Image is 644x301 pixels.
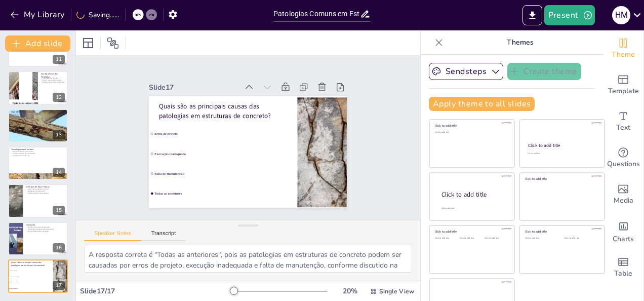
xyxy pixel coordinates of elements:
[8,184,68,217] div: 15
[612,5,630,25] button: H M
[429,63,503,80] button: Sendsteps
[84,230,141,241] button: Speaker Notes
[141,230,186,241] button: Transcript
[435,230,507,234] div: Click to add title
[53,93,65,102] div: 12
[603,140,643,176] div: Get real-time input from your audience
[8,109,68,142] div: 13
[26,191,65,193] p: Capacitação dos profissionais.
[149,152,288,185] span: Falta de manutenção
[157,112,296,146] span: Erros de projeto
[41,81,65,83] p: Redução da vida útil das edificações.
[11,261,50,267] p: Quais são as principais causas das patologias em estruturas de concreto?
[603,103,643,140] div: Add text boxes
[485,237,507,240] div: Click to add text
[8,146,68,180] div: 14
[11,110,65,114] p: Importância da Fiscalização
[11,117,65,119] p: Atuação proativa na fiscalização.
[26,230,65,232] p: Conscientização sobre a prevenção.
[616,122,630,133] span: Text
[53,281,65,290] div: 17
[11,151,65,153] p: Desenvolvimento de novos aditivos.
[10,270,52,271] span: Erros de projeto
[507,63,581,80] button: Create theme
[10,282,52,283] span: Falta de manutenção
[80,286,230,296] div: Slide 17 / 17
[603,176,643,213] div: Add images, graphics, shapes or video
[603,213,643,249] div: Add charts and graphs
[528,153,595,155] div: Click to add text
[612,49,635,60] span: Theme
[53,130,65,139] div: 13
[153,132,292,165] span: Execução inadequada
[41,80,65,82] p: Riscos à segurança dos usuários.
[80,35,96,51] div: Layout
[10,288,52,289] span: Todas as anteriores
[608,86,639,97] span: Template
[612,6,630,24] div: H M
[273,7,360,21] input: Insert title
[614,195,633,206] span: Media
[447,30,593,55] p: Themes
[26,189,65,191] p: Uso correto de materiais e técnicas.
[528,142,595,148] div: Click to add title
[435,131,507,134] div: Click to add text
[53,168,65,177] div: 14
[460,237,482,240] div: Click to add text
[26,228,65,230] p: Manutenção e fiscalização são fundamentais.
[41,78,65,80] p: Custos elevados de reparo.
[26,226,65,228] p: Importância do estudo das patologias.
[8,259,68,293] div: 17
[145,171,284,204] span: Todas as anteriores
[603,67,643,103] div: Add ready made slides
[26,186,65,189] p: Exemplos de Boas Práticas
[10,276,52,277] span: Execução inadequada
[76,10,119,20] div: Saving......
[107,37,119,49] span: Position
[522,5,542,25] button: Export to PowerPoint
[429,97,535,111] button: Apply theme to all slides
[525,237,557,240] div: Click to add text
[603,249,643,286] div: Add a table
[441,190,506,199] div: Click to add title
[565,237,596,240] div: Click to add text
[613,234,634,245] span: Charts
[41,72,65,78] p: Consequências das Patologias
[11,155,65,157] p: Inovação na construção civil.
[614,268,632,279] span: Table
[435,124,507,128] div: Click to add title
[525,177,597,181] div: Click to add title
[8,222,68,255] div: 16
[26,192,65,194] p: Implementação de normas técnicas.
[8,71,68,104] div: 12
[11,115,65,117] p: Acompanhamento das obras.
[441,207,505,209] div: Click to add body
[5,35,70,52] button: Add slide
[8,7,69,23] button: My Library
[379,287,414,295] span: Single View
[160,63,249,91] div: Slide 17
[11,148,65,151] p: Tecnologias em Concreto
[603,30,643,67] div: Change the overall theme
[544,5,595,25] button: Present
[165,84,294,129] p: Quais são as principais causas das patologias em estruturas de concreto?
[525,230,597,234] div: Click to add title
[11,153,65,155] p: Concretos especiais para durabilidade.
[338,286,362,296] div: 20 %
[84,245,412,273] textarea: A resposta correta é "Todas as anteriores", pois as patologias em estruturas de concreto podem se...
[26,223,65,227] p: Conclusão
[607,159,640,170] span: Questions
[53,206,65,215] div: 15
[11,113,65,115] p: Inspeções regulares e controle de qualidade.
[53,55,65,64] div: 11
[53,243,65,252] div: 16
[435,237,458,240] div: Click to add text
